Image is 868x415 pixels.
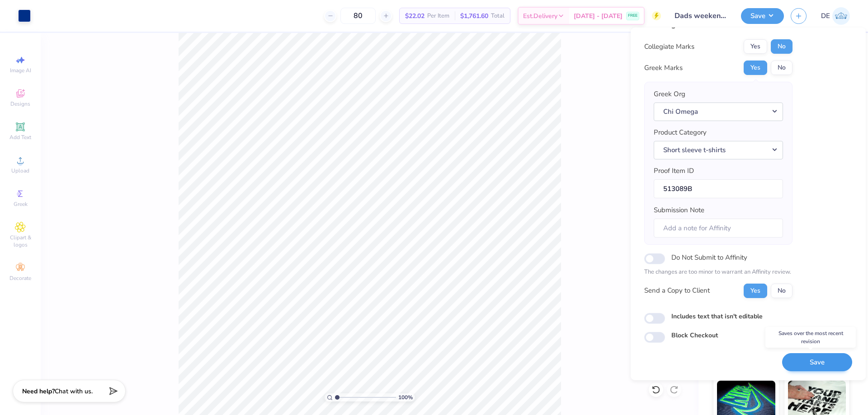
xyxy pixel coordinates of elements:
label: Greek Org [654,89,685,99]
span: Chat with us. [55,387,93,396]
label: Includes text that isn't editable [671,312,763,321]
span: $22.02 [405,11,425,21]
div: Send a Copy to Client [644,285,710,296]
button: Yes [744,39,767,54]
button: No [771,284,793,298]
span: [DATE] - [DATE] [574,11,623,21]
div: Saves over the most recent revision [765,327,856,348]
span: Clipart & logos [5,234,36,248]
span: Decorate [9,275,31,282]
span: Per Item [427,11,449,21]
a: DE [821,7,850,25]
label: Product Category [654,127,707,138]
span: Designs [10,100,30,107]
div: Greek Marks [644,63,683,73]
img: Djian Evardoni [832,7,850,25]
div: Collegiate Marks [644,42,694,52]
label: Submission Note [654,205,704,215]
button: Short sleeve t-shirts [654,141,783,159]
label: Proof Item ID [654,166,694,176]
span: 100 % [398,393,413,401]
button: Chi Omega [654,103,783,121]
button: No [771,61,793,75]
button: Save [782,353,852,372]
span: Add Text [9,134,31,141]
label: Block Checkout [671,331,718,340]
button: Yes [744,284,767,298]
input: Untitled Design [668,7,734,25]
button: Yes [744,61,767,75]
input: Add a note for Affinity [654,219,783,238]
button: Save [741,8,784,24]
span: DE [821,11,830,21]
span: Upload [11,167,29,174]
span: Greek [14,201,28,208]
span: Image AI [10,67,31,74]
span: $1,761.60 [460,11,488,21]
span: FREE [628,13,637,19]
label: Do Not Submit to Affinity [671,252,747,263]
input: – – [340,8,376,24]
span: Total [491,11,505,21]
span: Est. Delivery [523,11,557,21]
button: No [771,39,793,54]
p: The changes are too minor to warrant an Affinity review. [644,268,793,277]
strong: Need help? [22,387,55,396]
